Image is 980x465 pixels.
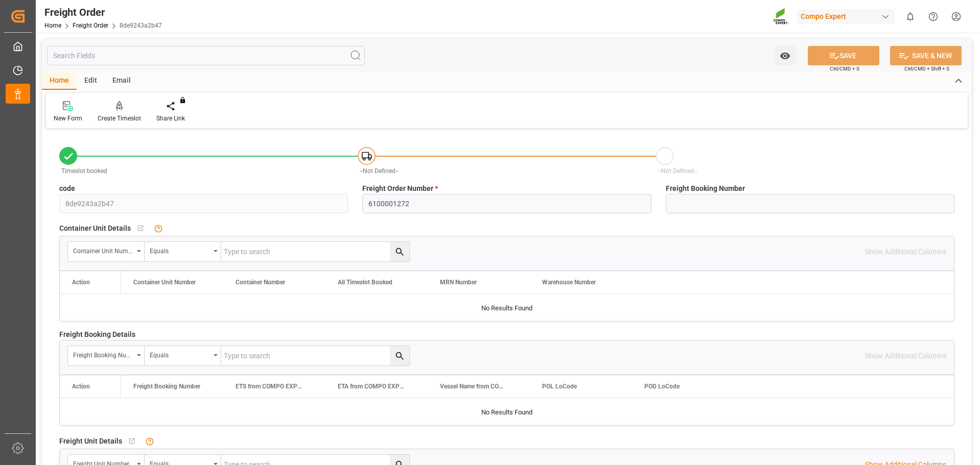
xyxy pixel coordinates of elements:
[773,8,789,26] img: Screenshot%202023-09-29%20at%2010.02.21.png_1712312052.png
[59,223,131,234] span: Container Unit Details
[73,22,108,29] a: Freight Order
[59,329,135,340] span: Freight Booking Details
[42,72,77,90] div: Home
[236,383,304,390] span: ETS from COMPO EXPERT
[899,5,922,28] button: show 0 new notifications
[644,383,680,390] span: POD LoCode
[808,46,879,65] button: SAVE
[390,346,409,365] button: search button
[922,5,945,28] button: Help Center
[221,346,409,365] input: Type to search
[145,242,221,261] button: open menu
[133,279,196,286] span: Container Unit Number
[68,346,145,365] button: open menu
[542,279,596,286] span: Warehouse Number
[77,72,105,90] div: Edit
[72,279,90,286] div: Action
[150,348,210,360] div: Equals
[59,436,122,447] span: Freight Unit Details
[150,244,210,256] div: Equals
[73,348,133,360] div: Freight Booking Number
[44,5,162,20] div: Freight Order
[145,346,221,365] button: open menu
[44,22,61,29] a: Home
[47,46,365,65] input: Search Fields
[904,65,949,72] span: Ctrl/CMD + Shift + S
[542,383,577,390] span: POL LoCode
[236,279,285,286] span: Container Number
[775,46,796,65] button: open menu
[440,383,508,390] span: Vessel Name from COMPO EXPERT
[360,167,399,175] span: --Not Defined--
[338,383,406,390] span: ETA from COMPO EXPERT
[105,72,138,90] div: Email
[59,183,75,194] span: code
[68,242,145,261] button: open menu
[73,244,133,256] div: Container Unit Number
[362,183,438,194] span: Freight Order Number
[440,279,477,286] span: MRN Number
[133,383,200,390] span: Freight Booking Number
[797,9,895,24] div: Compo Expert
[221,242,409,261] input: Type to search
[390,242,409,261] button: search button
[830,65,859,72] span: Ctrl/CMD + S
[658,167,697,175] span: --Not Defined--
[72,383,90,390] div: Action
[666,183,745,194] span: Freight Booking Number
[54,114,82,123] div: New Form
[98,114,141,123] div: Create Timeslot
[797,7,899,26] button: Compo Expert
[338,279,392,286] span: All Timeslot Booked
[61,167,107,175] span: Timeslot booked
[890,46,962,65] button: SAVE & NEW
